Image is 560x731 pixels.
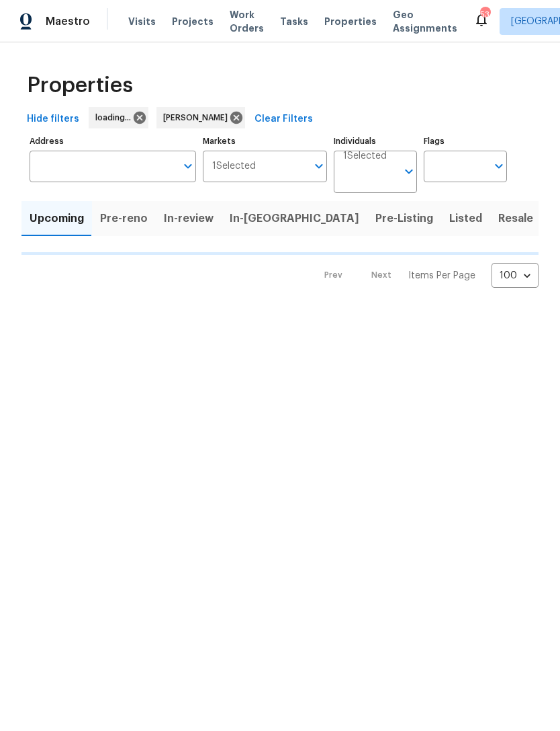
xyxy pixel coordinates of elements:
[230,8,264,35] span: Work Orders
[480,8,489,22] div: 53
[492,258,539,293] div: 100
[375,209,433,228] span: Pre-Listing
[21,107,85,132] button: Hide filters
[424,137,507,145] label: Flags
[30,209,84,228] span: Upcoming
[489,157,508,176] button: Open
[310,157,328,176] button: Open
[203,137,328,145] label: Markets
[27,111,79,128] span: Hide filters
[163,111,233,124] span: [PERSON_NAME]
[172,15,214,28] span: Projects
[46,15,90,28] span: Maestro
[408,269,475,282] p: Items Per Page
[249,107,318,132] button: Clear Filters
[212,161,256,172] span: 1 Selected
[254,111,313,128] span: Clear Filters
[280,17,308,26] span: Tasks
[179,157,197,176] button: Open
[334,137,417,145] label: Individuals
[324,15,377,28] span: Properties
[312,263,539,288] nav: Pagination Navigation
[95,111,136,124] span: loading...
[449,209,482,228] span: Listed
[156,107,245,128] div: [PERSON_NAME]
[393,8,457,35] span: Geo Assignments
[498,209,533,228] span: Resale
[230,209,359,228] span: In-[GEOGRAPHIC_DATA]
[164,209,214,228] span: In-review
[30,137,196,145] label: Address
[400,162,418,181] button: Open
[89,107,148,128] div: loading...
[27,79,133,92] span: Properties
[128,15,156,28] span: Visits
[100,209,148,228] span: Pre-reno
[343,151,387,162] span: 1 Selected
